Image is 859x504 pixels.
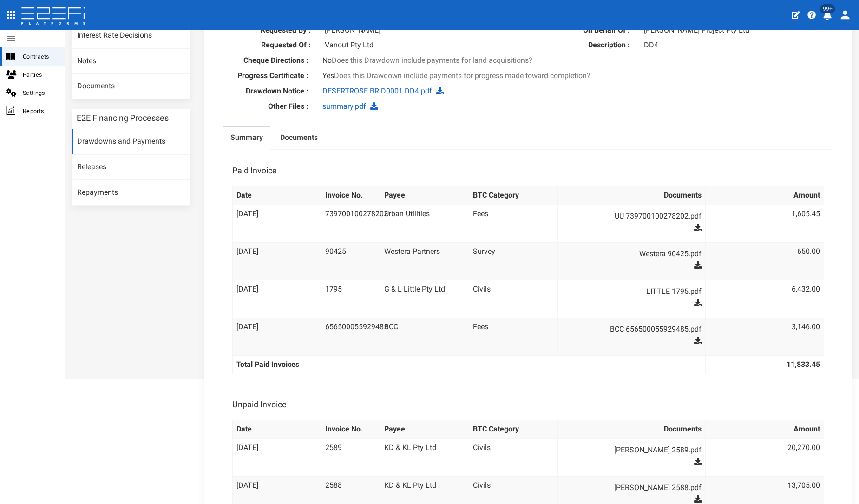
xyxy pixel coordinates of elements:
[321,186,380,205] th: Invoice No.
[706,420,824,438] th: Amount
[23,51,57,62] span: Contracts
[23,69,57,80] span: Parties
[273,127,325,151] a: Documents
[232,420,321,438] th: Date
[72,23,190,48] a: Interest Rate Decisions
[321,420,380,438] th: Invoice No.
[706,318,824,356] td: 3,146.00
[469,318,558,356] td: Fees
[216,40,318,51] label: Requested Of :
[469,420,558,438] th: BTC Category
[706,186,824,205] th: Amount
[232,280,321,318] td: [DATE]
[469,438,558,476] td: Civils
[232,243,321,280] td: [DATE]
[232,438,321,476] td: [DATE]
[72,180,190,206] a: Repayments
[637,40,840,51] div: DD4
[72,49,190,74] a: Notes
[321,205,380,243] td: 739700100278202
[380,280,469,318] td: G & L Little Pty Ltd
[232,356,706,374] th: Total Paid Invoices
[321,318,380,356] td: 656500055929485
[334,71,590,80] span: Does this Drawdown include payments for progress made toward completion?
[571,284,702,299] a: LITTLE 1795.pdf
[318,25,521,36] div: [PERSON_NAME]
[216,25,318,36] label: Requested By :
[232,318,321,356] td: [DATE]
[706,280,824,318] td: 6,432.00
[72,74,190,99] a: Documents
[558,186,706,205] th: Documents
[380,205,469,243] td: Urban Utilities
[571,246,702,261] a: Westera 90425.pdf
[706,438,824,476] td: 20,270.00
[637,25,840,36] div: [PERSON_NAME] Project Pty Ltd
[232,166,277,175] h3: Paid Invoice
[571,480,702,495] a: [PERSON_NAME] 2588.pdf
[469,280,558,318] td: Civils
[321,438,380,476] td: 2589
[209,71,315,81] label: Progress Certificate :
[380,420,469,438] th: Payee
[535,25,637,36] label: On Behalf Of :
[571,209,702,224] a: UU 739700100278202.pdf
[232,400,287,409] h3: Unpaid Invoice
[321,243,380,280] td: 90425
[23,106,57,116] span: Reports
[232,186,321,205] th: Date
[469,205,558,243] td: Fees
[571,322,702,337] a: BCC 656500055929485.pdf
[706,356,824,374] th: 11,833.45
[315,55,741,66] div: No
[706,243,824,280] td: 650.00
[321,280,380,318] td: 1795
[23,87,57,98] span: Settings
[280,133,318,143] label: Documents
[72,155,190,180] a: Releases
[209,55,315,66] label: Cheque Directions :
[72,129,190,154] a: Drawdowns and Payments
[380,318,469,356] td: BCC
[318,40,521,51] div: Vanout Pty Ltd
[209,86,315,97] label: Drawdown Notice :
[332,56,532,65] span: Does this Drawdown include payments for land acquisitions?
[706,205,824,243] td: 1,605.45
[322,86,432,95] a: DESERTROSE BRID0001 DD4.pdf
[230,133,263,143] label: Summary
[469,186,558,205] th: BTC Category
[380,438,469,476] td: KD & KL Pty Ltd
[380,243,469,280] td: Westera Partners
[380,186,469,205] th: Payee
[223,127,270,151] a: Summary
[315,71,741,81] div: Yes
[571,443,702,458] a: [PERSON_NAME] 2589.pdf
[469,243,558,280] td: Survey
[77,114,169,122] h3: E2E Financing Processes
[535,40,637,51] label: Description :
[558,420,706,438] th: Documents
[322,102,366,111] a: summary.pdf
[209,101,315,112] label: Other Files :
[232,205,321,243] td: [DATE]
